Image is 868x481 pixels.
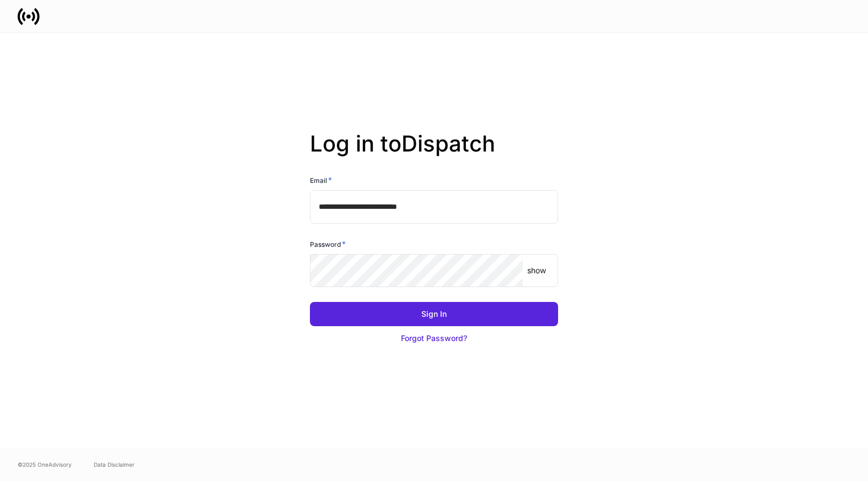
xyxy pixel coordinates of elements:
button: Sign In [310,302,558,326]
h6: Email [310,175,332,186]
div: Forgot Password? [401,333,467,344]
div: Sign In [421,309,447,320]
span: © 2025 OneAdvisory [18,460,72,469]
a: Data Disclaimer [94,460,135,469]
button: Forgot Password? [310,326,558,350]
h6: Password [310,239,346,250]
p: show [527,265,546,276]
h2: Log in to Dispatch [310,131,558,175]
